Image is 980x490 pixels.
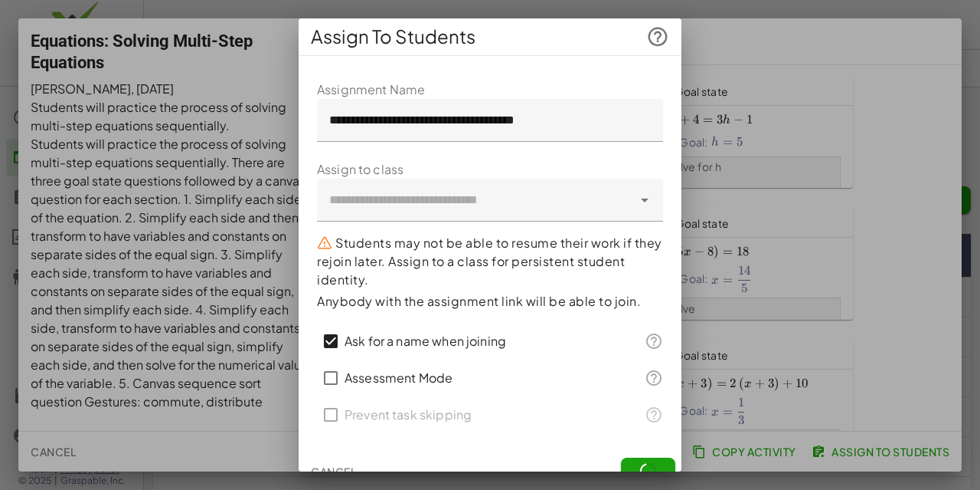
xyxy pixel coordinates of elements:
label: Assign to class [317,160,403,179]
button: Cancel [305,458,362,485]
span: Cancel [311,465,356,478]
label: Assignment Name [317,81,425,99]
label: Assessment Mode [345,360,452,396]
label: Ask for a name when joining [345,323,506,360]
p: Students may not be able to resume their work if they rejoin later. Assign to a class for persist... [317,234,663,289]
span: Assign To Students [311,25,475,49]
p: Anybody with the assignment link will be able to join. [317,292,663,311]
